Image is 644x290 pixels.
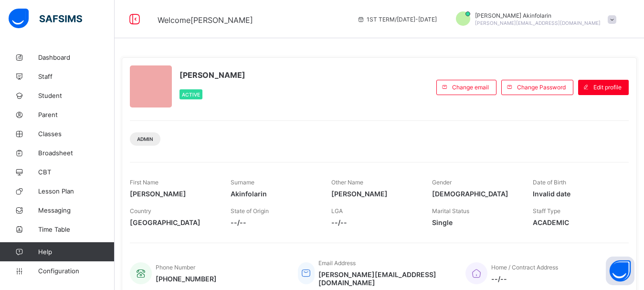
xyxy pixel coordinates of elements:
span: Broadsheet [38,149,115,157]
span: Staff Type [533,207,560,215]
span: [DEMOGRAPHIC_DATA] [432,190,518,198]
span: Change email [452,84,489,91]
span: [PERSON_NAME][EMAIL_ADDRESS][DOMAIN_NAME] [475,20,601,26]
span: Help [38,248,114,256]
span: Country [130,207,151,215]
span: [PERSON_NAME] [331,190,418,198]
span: Student [38,92,115,99]
span: Staff [38,73,115,80]
img: safsims [9,9,82,29]
span: Surname [231,179,254,186]
span: Time Table [38,226,115,233]
span: Invalid date [533,190,619,198]
span: First Name [130,179,158,186]
span: Change Password [517,84,566,91]
span: ACADEMIC [533,218,619,226]
span: [PERSON_NAME] Akinfolarin [475,12,601,19]
span: CBT [38,168,115,176]
span: Configuration [38,267,114,275]
span: Messaging [38,206,115,214]
span: Gender [432,179,452,186]
span: Home / Contract Address [491,264,558,271]
div: AbiodunAkinfolarin [446,11,621,27]
span: [PERSON_NAME][EMAIL_ADDRESS][DOMAIN_NAME] [318,270,452,287]
span: [PERSON_NAME] [130,190,216,198]
span: Email Address [318,259,356,267]
span: Active [182,92,200,97]
span: Dashboard [38,54,115,61]
span: Lesson Plan [38,187,115,195]
span: Classes [38,130,115,138]
span: [PHONE_NUMBER] [156,275,217,283]
span: LGA [331,207,343,215]
span: Welcome [PERSON_NAME] [158,15,253,25]
span: [PERSON_NAME] [179,70,245,80]
span: [GEOGRAPHIC_DATA] [130,218,216,226]
span: Akinfolarin [231,190,317,198]
button: Open asap [606,257,634,285]
span: --/-- [331,218,418,226]
span: Phone Number [156,264,195,271]
span: Edit profile [593,84,622,91]
span: --/-- [231,218,317,226]
span: --/-- [491,275,558,283]
span: Single [432,218,518,226]
span: State of Origin [231,207,269,215]
span: session/term information [357,16,437,23]
span: Other Name [331,179,363,186]
span: Date of Birth [533,179,566,186]
span: Marital Status [432,207,469,215]
span: Parent [38,111,115,118]
span: Admin [137,136,153,142]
